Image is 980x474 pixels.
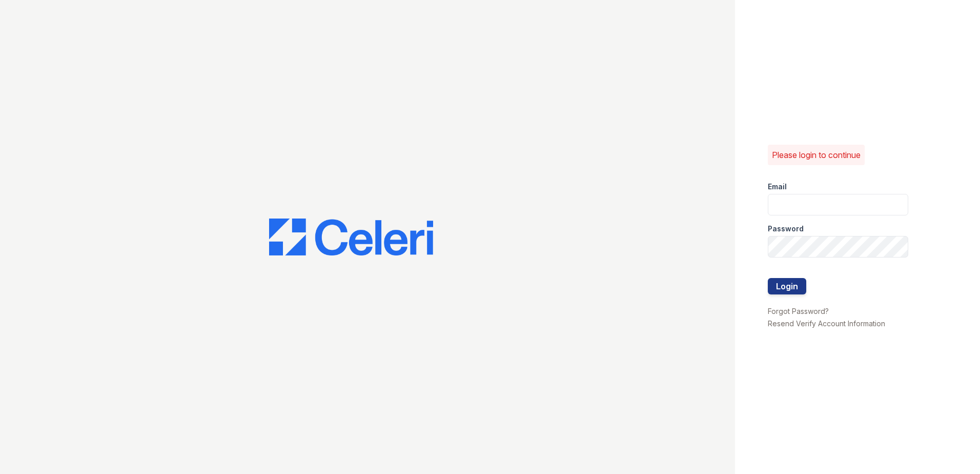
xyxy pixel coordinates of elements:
label: Password [768,224,804,234]
a: Resend Verify Account Information [768,319,885,328]
img: CE_Logo_Blue-a8612792a0a2168367f1c8372b55b34899dd931a85d93a1a3d3e32e68fde9ad4.png [269,219,433,255]
label: Email [768,182,787,192]
p: Please login to continue [772,149,861,161]
button: Login [768,278,806,294]
a: Forgot Password? [768,307,829,315]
